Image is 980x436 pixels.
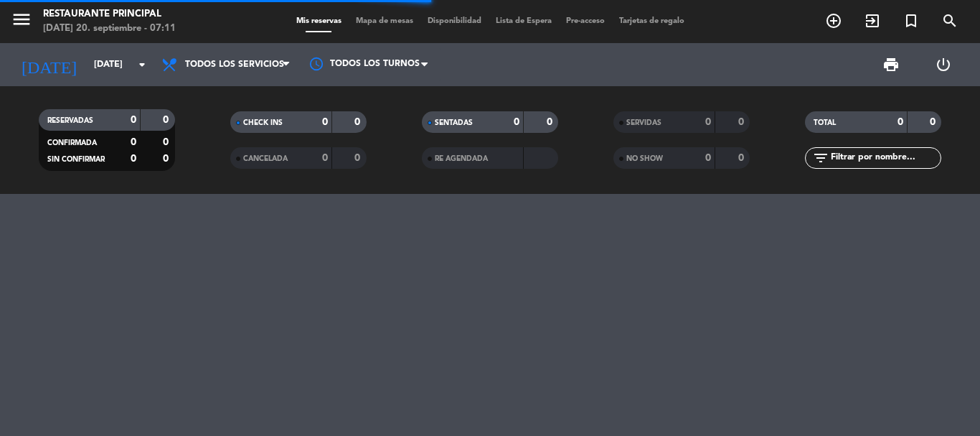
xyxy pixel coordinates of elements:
[243,119,283,126] span: CHECK INS
[705,117,711,127] strong: 0
[514,117,519,127] strong: 0
[11,49,87,80] i: [DATE]
[626,155,663,162] span: NO SHOW
[131,137,136,147] strong: 0
[705,153,711,163] strong: 0
[163,154,171,164] strong: 0
[738,117,747,127] strong: 0
[47,117,93,124] span: RESERVADAS
[163,137,171,147] strong: 0
[547,117,555,127] strong: 0
[289,17,349,25] span: Mis reservas
[559,17,612,25] span: Pre-acceso
[882,56,900,73] span: print
[897,117,903,127] strong: 0
[354,153,363,163] strong: 0
[825,12,842,29] i: add_circle_outline
[738,153,747,163] strong: 0
[420,17,489,25] span: Disponibilidad
[626,119,661,126] span: SERVIDAS
[917,43,969,86] div: LOG OUT
[131,115,136,125] strong: 0
[812,149,829,167] i: filter_list
[489,17,559,25] span: Lista de Espera
[814,119,836,126] span: TOTAL
[435,119,473,126] span: SENTADAS
[163,115,171,125] strong: 0
[131,154,136,164] strong: 0
[349,17,420,25] span: Mapa de mesas
[185,60,284,70] span: Todos los servicios
[903,12,920,29] i: turned_in_not
[435,155,488,162] span: RE AGENDADA
[930,117,938,127] strong: 0
[47,139,97,147] span: CONFIRMADA
[322,117,328,127] strong: 0
[354,117,363,127] strong: 0
[864,12,881,29] i: exit_to_app
[322,153,328,163] strong: 0
[829,150,941,166] input: Filtrar por nombre...
[43,22,176,36] div: [DATE] 20. septiembre - 07:11
[935,56,952,73] i: power_settings_new
[11,9,32,30] i: menu
[11,9,32,35] button: menu
[612,17,692,25] span: Tarjetas de regalo
[47,156,105,163] span: SIN CONFIRMAR
[243,155,288,162] span: CANCELADA
[133,56,151,73] i: arrow_drop_down
[941,12,958,29] i: search
[43,7,176,22] div: Restaurante Principal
